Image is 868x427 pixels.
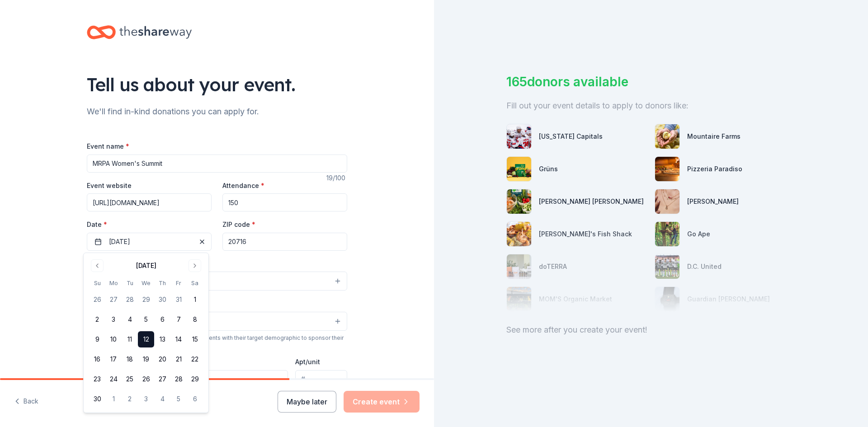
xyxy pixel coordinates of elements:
[89,351,105,367] button: 16
[87,312,347,331] button: Select
[138,371,154,387] button: 26
[655,189,679,214] img: photo for Kendra Scott
[122,311,138,328] button: 4
[278,391,336,413] button: Maybe later
[14,392,38,411] button: Back
[154,391,170,407] button: 4
[170,391,187,407] button: 5
[170,331,187,347] button: 14
[506,323,796,337] div: See more after you create your event!
[138,351,154,367] button: 19
[507,124,531,149] img: photo for Washington Capitals
[87,142,129,151] label: Event name
[295,370,347,388] input: #
[687,196,739,207] div: [PERSON_NAME]
[89,391,105,407] button: 30
[539,131,603,142] div: [US_STATE] Capitals
[87,155,347,173] input: Spring Fundraiser
[222,181,264,190] label: Attendance
[122,331,138,347] button: 11
[326,173,347,183] div: 19 /100
[138,331,154,347] button: 12
[506,72,796,91] div: 165 donors available
[170,291,187,308] button: 31
[170,351,187,367] button: 21
[655,124,679,149] img: photo for Mountaire Farms
[170,278,187,288] th: Friday
[222,233,347,251] input: 12345 (U.S. only)
[187,331,203,347] button: 15
[87,334,347,349] div: We use this information to help brands find events with their target demographic to sponsor their...
[122,291,138,308] button: 28
[187,311,203,328] button: 8
[687,131,741,142] div: Mountaire Farms
[539,164,558,174] div: Grüns
[154,311,170,328] button: 6
[87,181,132,190] label: Event website
[539,196,644,207] div: [PERSON_NAME] [PERSON_NAME]
[87,220,212,229] label: Date
[89,291,105,308] button: 26
[187,391,203,407] button: 6
[154,331,170,347] button: 13
[170,311,187,328] button: 7
[222,193,347,211] input: 20
[122,391,138,407] button: 2
[154,351,170,367] button: 20
[138,391,154,407] button: 3
[105,291,122,308] button: 27
[154,291,170,308] button: 30
[138,278,154,288] th: Wednesday
[89,331,105,347] button: 9
[122,351,138,367] button: 18
[89,371,105,387] button: 23
[507,189,531,214] img: photo for Harris Teeter
[687,164,742,174] div: Pizzeria Paradiso
[187,291,203,308] button: 1
[170,371,187,387] button: 28
[122,371,138,387] button: 25
[105,391,122,407] button: 1
[87,104,347,119] div: We'll find in-kind donations you can apply for.
[187,351,203,367] button: 22
[154,371,170,387] button: 27
[189,259,201,272] button: Go to next month
[105,311,122,328] button: 3
[87,72,347,97] div: Tell us about your event.
[91,259,104,272] button: Go to previous month
[295,357,320,366] label: Apt/unit
[89,311,105,328] button: 2
[138,311,154,328] button: 5
[87,272,347,291] button: Select
[122,278,138,288] th: Tuesday
[655,157,679,181] img: photo for Pizzeria Paradiso
[136,260,156,271] div: [DATE]
[154,278,170,288] th: Thursday
[87,233,212,251] button: [DATE]
[105,331,122,347] button: 10
[105,278,122,288] th: Monday
[506,99,796,113] div: Fill out your event details to apply to donors like:
[507,157,531,181] img: photo for Grüns
[222,220,255,229] label: ZIP code
[187,371,203,387] button: 29
[87,193,212,211] input: https://www...
[105,371,122,387] button: 24
[138,291,154,308] button: 29
[187,278,203,288] th: Saturday
[105,351,122,367] button: 17
[89,278,105,288] th: Sunday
